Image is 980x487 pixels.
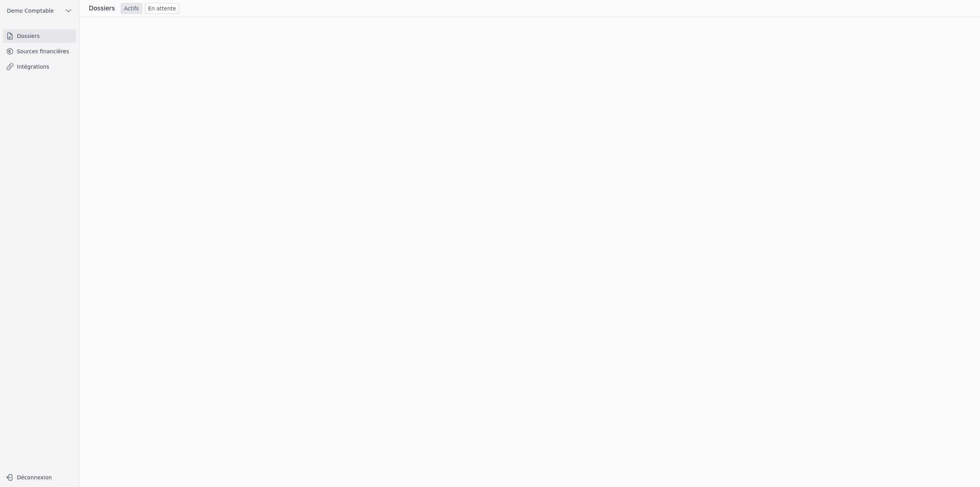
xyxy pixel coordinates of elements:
[3,5,76,17] button: Demo Comptable
[3,29,76,43] a: Dossiers
[89,4,115,13] h3: Dossiers
[121,3,142,14] a: Actifs
[145,3,179,14] a: En attente
[7,7,54,15] span: Demo Comptable
[3,60,76,74] a: Intégrations
[3,471,76,484] button: Déconnexion
[3,44,76,58] a: Sources financières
